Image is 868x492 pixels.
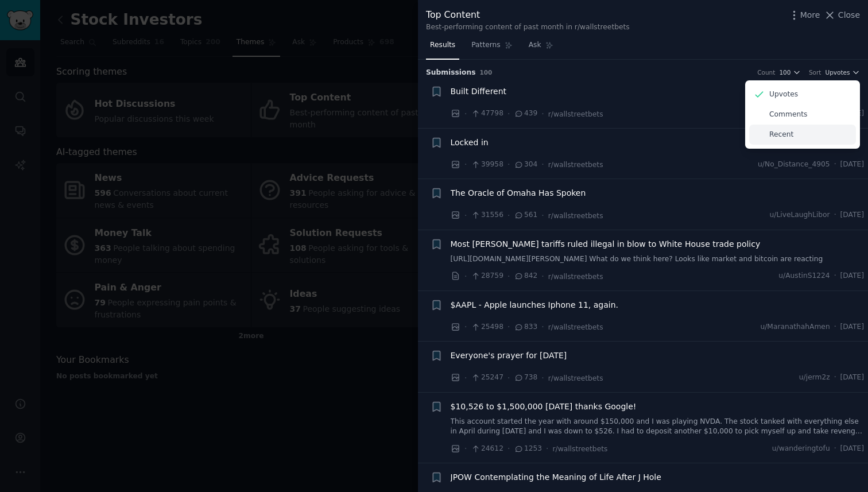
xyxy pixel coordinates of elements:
span: 833 [514,322,537,332]
span: · [541,321,544,333]
span: u/No_Distance_4905 [758,160,830,170]
span: [DATE] [840,444,864,454]
span: 304 [514,160,537,170]
a: [URL][DOMAIN_NAME][PERSON_NAME] What do we think here? Looks like market and bitcoin are reacting [451,254,865,265]
span: 31556 [471,210,503,220]
span: [DATE] [840,210,864,220]
span: · [464,321,467,333]
span: · [541,270,544,282]
span: 1253 [514,444,542,454]
span: u/AustinS1224 [778,271,830,281]
span: · [541,108,544,120]
div: Count [757,68,775,76]
span: [DATE] [840,271,864,281]
span: · [834,373,836,383]
span: 738 [514,373,537,383]
span: · [507,443,510,455]
a: Most [PERSON_NAME] tariffs ruled illegal in blow to White House trade policy [451,238,761,250]
span: · [464,270,467,282]
span: · [507,270,510,282]
span: 25498 [471,322,503,332]
span: · [464,108,467,120]
a: Locked in [451,137,489,149]
span: · [507,108,510,120]
a: Ask [525,36,557,60]
span: 100 [480,69,493,76]
div: Sort [809,68,821,76]
span: · [834,322,836,332]
span: · [541,372,544,384]
span: r/wallstreetbets [548,110,603,118]
span: [DATE] [840,160,864,170]
span: 39958 [471,160,503,170]
a: Patterns [467,36,516,60]
span: · [464,158,467,171]
span: · [464,372,467,384]
span: u/MaranathahAmen [760,322,830,332]
p: Upvotes [769,90,798,100]
span: · [464,443,467,455]
span: · [834,160,836,170]
span: · [464,210,467,222]
a: Everyone's prayer for [DATE] [451,350,567,362]
a: This account started the year with around $150,000 and I was playing NVDA. The stock tanked with ... [451,417,865,437]
a: $10,526 to $1,500,000 [DATE] thanks Google! [451,401,637,413]
span: · [541,158,544,171]
span: · [834,210,836,220]
span: r/wallstreetbets [548,212,603,220]
span: · [546,443,548,455]
span: r/wallstreetbets [548,323,603,331]
span: u/jerm2z [799,373,830,383]
button: Upvotes [825,68,860,76]
span: 25247 [471,373,503,383]
span: u/wanderingtofu [772,444,830,454]
button: More [788,9,820,21]
span: · [507,321,510,333]
span: Results [430,40,455,51]
span: · [834,271,836,281]
span: Upvotes [825,68,850,76]
span: [DATE] [840,322,864,332]
span: 842 [514,271,537,281]
a: Results [426,36,459,60]
span: 24612 [471,444,503,454]
span: More [800,9,820,21]
button: Close [824,9,860,21]
span: r/wallstreetbets [548,273,603,281]
a: $AAPL - Apple launches Iphone 11, again. [451,299,618,311]
span: Ask [529,40,541,51]
div: Best-performing content of past month in r/wallstreetbets [426,22,630,33]
button: 100 [779,68,801,76]
span: r/wallstreetbets [548,161,603,169]
span: u/LiveLaughLibor [770,210,830,220]
p: Comments [769,110,807,120]
span: Submission s [426,68,476,78]
span: 561 [514,210,537,220]
span: r/wallstreetbets [548,374,603,382]
span: 47798 [471,109,503,119]
span: · [507,372,510,384]
p: Recent [769,130,793,140]
span: · [834,444,836,454]
span: [DATE] [840,373,864,383]
span: r/wallstreetbets [553,445,608,453]
a: The Oracle of Omaha Has Spoken [451,187,586,199]
div: Top Content [426,8,630,22]
span: 439 [514,109,537,119]
span: Patterns [471,40,500,51]
a: Built Different [451,86,507,98]
span: 28759 [471,271,503,281]
span: · [507,210,510,222]
a: JPOW Contemplating the Meaning of Life After J Hole [451,471,661,483]
span: · [541,210,544,222]
span: Close [838,9,860,21]
span: · [507,158,510,171]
